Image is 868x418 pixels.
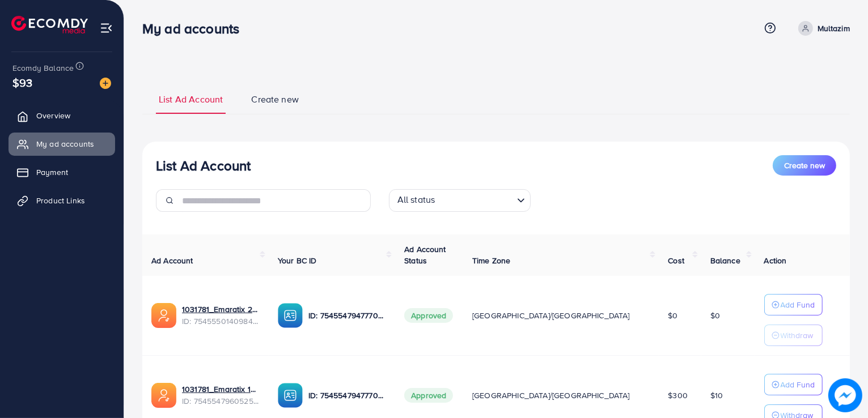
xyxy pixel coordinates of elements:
[100,78,111,89] img: image
[9,161,115,184] a: Payment
[710,390,723,401] span: $10
[781,378,815,391] p: Add Fund
[9,189,115,212] a: Product Links
[404,244,446,266] span: Ad Account Status
[395,191,438,209] span: All status
[784,160,825,171] span: Create new
[668,390,688,401] span: $300
[773,155,836,176] button: Create new
[710,310,720,321] span: $0
[818,22,850,35] p: Multazim
[36,110,70,121] span: Overview
[36,195,85,206] span: Product Links
[781,298,815,312] p: Add Fund
[151,255,193,266] span: Ad Account
[404,388,453,403] span: Approved
[472,255,510,266] span: Time Zone
[472,390,630,401] span: [GEOGRAPHIC_DATA]/[GEOGRAPHIC_DATA]
[781,329,814,342] p: Withdraw
[159,93,223,106] span: List Ad Account
[278,383,303,408] img: ic-ba-acc.ded83a64.svg
[11,16,88,33] img: logo
[36,138,94,150] span: My ad accounts
[182,383,260,395] a: 1031781_Emaratix 1_1756835284796
[828,378,862,412] img: image
[251,93,299,106] span: Create new
[668,310,678,321] span: $0
[764,325,823,346] button: Withdraw
[182,395,260,407] span: ID: 7545547960525357064
[472,310,630,321] span: [GEOGRAPHIC_DATA]/[GEOGRAPHIC_DATA]
[151,383,176,408] img: ic-ads-acc.e4c84228.svg
[156,157,251,174] h3: List Ad Account
[182,315,260,327] span: ID: 7545550140984410113
[438,191,512,209] input: Search for option
[404,308,453,323] span: Approved
[182,304,260,327] div: <span class='underline'>1031781_Emaratix 2_1756835320982</span></br>7545550140984410113
[12,74,32,91] span: $93
[308,309,386,322] p: ID: 7545547947770052616
[151,303,176,328] img: ic-ads-acc.e4c84228.svg
[668,255,684,266] span: Cost
[12,62,74,74] span: Ecomdy Balance
[142,20,248,37] h3: My ad accounts
[389,189,531,212] div: Search for option
[764,255,787,266] span: Action
[182,383,260,407] div: <span class='underline'>1031781_Emaratix 1_1756835284796</span></br>7545547960525357064
[182,304,260,315] a: 1031781_Emaratix 2_1756835320982
[100,22,113,35] img: menu
[794,21,850,36] a: Multazim
[36,167,68,178] span: Payment
[278,255,317,266] span: Your BC ID
[764,374,823,395] button: Add Fund
[9,104,115,127] a: Overview
[9,133,115,155] a: My ad accounts
[278,303,303,328] img: ic-ba-acc.ded83a64.svg
[764,294,823,315] button: Add Fund
[308,389,386,402] p: ID: 7545547947770052616
[710,255,740,266] span: Balance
